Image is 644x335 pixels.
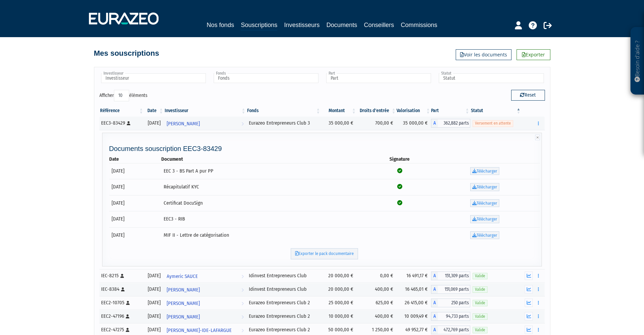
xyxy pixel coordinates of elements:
[249,120,319,127] div: Eurazeo Entrepreneurs Club 3
[438,299,470,307] span: 250 parts
[241,270,244,283] i: Voir l'investisseur
[321,296,357,310] td: 25 000,00 €
[284,20,319,30] a: Investisseurs
[109,179,161,195] td: [DATE]
[431,119,438,128] span: A
[470,183,499,191] a: Télécharger
[126,301,130,305] i: [Français] Personne physique
[99,90,147,101] label: Afficher éléments
[99,105,144,117] th: Référence : activer pour trier la colonne par ordre croissant
[517,49,550,60] a: Exporter
[401,20,437,30] a: Commissions
[109,195,161,211] td: [DATE]
[101,326,142,333] div: EEC2-47275
[207,20,234,30] a: Nos fonds
[146,313,162,320] div: [DATE]
[89,12,159,25] img: 1732889491-logotype_eurazeo_blanc_rvb.png
[438,285,470,294] span: 151,069 parts
[634,31,641,92] p: Besoin d'aide ?
[369,156,430,163] th: Signature
[126,314,129,318] i: [Français] Personne physique
[431,299,438,307] span: A
[249,272,319,279] div: Idinvest Entrepreneurs Club
[438,326,470,334] span: 472,769 parts
[249,299,319,306] div: Eurazeo Entrepreneurs Club 2
[146,272,162,279] div: [DATE]
[241,311,244,323] i: Voir l'investisseur
[397,310,431,323] td: 10 009,49 €
[249,286,319,293] div: Idinvest Entrepreneurs Club
[321,117,357,130] td: 35 000,00 €
[397,117,431,130] td: 35 000,00 €
[101,120,142,127] div: EEC3-83429
[438,119,470,128] span: 362,882 parts
[114,90,129,101] select: Afficheréléments
[167,284,200,296] span: [PERSON_NAME]
[164,117,246,130] a: [PERSON_NAME]
[473,327,487,333] span: Valide
[161,163,370,179] td: EEC 3 - BS Part A pur PP
[161,156,370,163] th: Document
[470,215,499,223] a: Télécharger
[164,269,246,283] a: Aymeric SAUCE
[167,118,200,130] span: [PERSON_NAME]
[109,145,540,152] h4: Documents souscription EEC3-83429
[431,326,438,334] span: A
[431,272,438,280] span: A
[431,285,438,294] span: A
[164,310,246,323] a: [PERSON_NAME]
[431,299,470,307] div: A - Eurazeo Entrepreneurs Club 2
[167,311,200,323] span: [PERSON_NAME]
[470,167,499,175] a: Télécharger
[438,272,470,280] span: 151,309 parts
[327,20,357,30] a: Documents
[241,284,244,296] i: Voir l'investisseur
[241,118,244,130] i: Voir l'investisseur
[470,199,499,207] a: Télécharger
[431,285,470,294] div: A - Idinvest Entrepreneurs Club
[357,283,397,296] td: 400,00 €
[167,270,198,283] span: Aymeric SAUCE
[101,272,142,279] div: IEC-8215
[164,296,246,310] a: [PERSON_NAME]
[470,231,499,239] a: Télécharger
[473,300,487,306] span: Valide
[249,326,319,333] div: Eurazeo Entrepreneurs Club 2
[146,326,162,333] div: [DATE]
[127,121,130,125] i: [Français] Personne physique
[164,283,246,296] a: [PERSON_NAME]
[146,120,162,127] div: [DATE]
[397,283,431,296] td: 16 465,01 €
[144,105,164,117] th: Date: activer pour trier la colonne par ordre croissant
[167,297,200,310] span: [PERSON_NAME]
[164,105,246,117] th: Investisseur: activer pour trier la colonne par ordre croissant
[120,274,124,278] i: [Français] Personne physique
[431,119,470,128] div: A - Eurazeo Entrepreneurs Club 3
[126,328,129,332] i: [Français] Personne physique
[101,313,142,320] div: EEC2-47196
[397,296,431,310] td: 26 415,00 €
[397,105,431,117] th: Valorisation: activer pour trier la colonne par ordre croissant
[431,326,470,334] div: A - Eurazeo Entrepreneurs Club 2
[357,310,397,323] td: 400,00 €
[101,299,142,306] div: EEC2-10705
[357,269,397,283] td: 0,00 €
[473,313,487,320] span: Valide
[109,163,161,179] td: [DATE]
[161,227,370,243] td: MIF II - Lettre de catégorisation
[364,20,394,30] a: Conseillers
[431,312,470,321] div: A - Eurazeo Entrepreneurs Club 2
[241,297,244,310] i: Voir l'investisseur
[470,105,522,117] th: Statut : activer pour trier la colonne par ordre d&eacute;croissant
[357,105,397,117] th: Droits d'entrée: activer pour trier la colonne par ordre croissant
[321,283,357,296] td: 20 000,00 €
[241,20,277,31] a: Souscriptions
[456,49,511,60] a: Voir les documents
[431,105,470,117] th: Part: activer pour trier la colonne par ordre croissant
[94,49,159,57] h4: Mes souscriptions
[321,105,357,117] th: Montant: activer pour trier la colonne par ordre croissant
[246,105,321,117] th: Fonds: activer pour trier la colonne par ordre croissant
[431,312,438,321] span: A
[146,299,162,306] div: [DATE]
[473,273,487,279] span: Valide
